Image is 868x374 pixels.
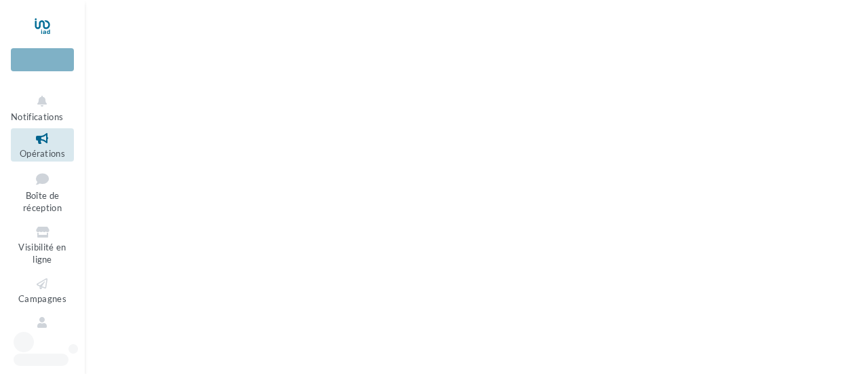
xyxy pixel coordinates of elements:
[11,274,74,307] a: Campagnes
[11,111,63,122] span: Notifications
[11,167,74,217] a: Boîte de réception
[18,293,66,304] span: Campagnes
[11,48,74,71] div: Nouvelle campagne
[11,128,74,162] a: Opérations
[23,190,62,214] span: Boîte de réception
[11,312,74,345] a: Contacts
[11,222,74,268] a: Visibilité en ligne
[20,148,65,159] span: Opérations
[18,242,66,265] span: Visibilité en ligne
